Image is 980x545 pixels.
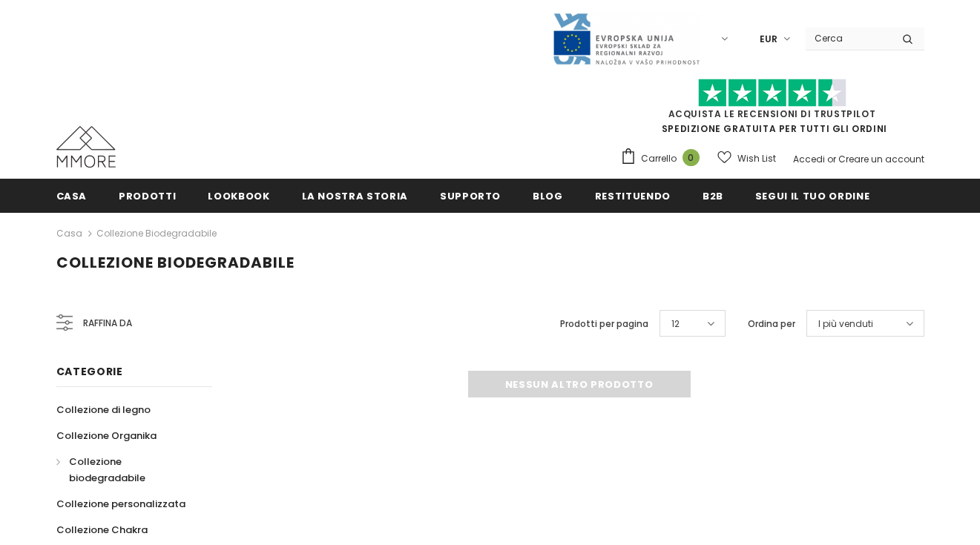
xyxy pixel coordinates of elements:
span: 12 [671,317,680,331]
a: Javni Razpis [552,32,700,44]
span: Carrello [641,151,677,166]
span: Categorie [56,364,123,379]
a: B2B [703,179,723,212]
span: Collezione Organika [56,429,157,443]
a: Collezione Chakra [56,517,148,543]
a: Creare un account [838,153,924,165]
a: Restituendo [595,179,671,212]
a: Collezione di legno [56,397,151,423]
img: Javni Razpis [552,12,700,66]
span: Blog [533,189,563,203]
input: Search Site [806,27,891,49]
img: Fidati di Pilot Stars [698,79,846,108]
a: supporto [440,179,501,212]
span: Prodotti [119,189,176,203]
span: 0 [683,149,700,166]
a: Casa [56,179,88,212]
span: La nostra storia [302,189,408,203]
span: Raffina da [83,315,132,331]
span: EUR [760,32,777,47]
span: Collezione biodegradabile [69,455,145,485]
span: I più venduti [818,317,873,331]
span: Segui il tuo ordine [755,189,869,203]
a: Collezione biodegradabile [96,227,217,240]
a: Lookbook [208,179,269,212]
img: Casi MMORE [56,126,116,168]
span: or [827,153,836,165]
a: Carrello 0 [620,148,707,170]
a: Collezione personalizzata [56,491,185,517]
span: Restituendo [595,189,671,203]
label: Prodotti per pagina [560,317,648,331]
span: Collezione di legno [56,403,151,417]
a: Collezione Organika [56,423,157,449]
span: SPEDIZIONE GRATUITA PER TUTTI GLI ORDINI [620,85,924,135]
a: Accedi [793,153,825,165]
a: Blog [533,179,563,212]
a: Collezione biodegradabile [56,449,196,491]
span: Wish List [737,151,776,166]
a: Wish List [717,145,776,171]
span: Lookbook [208,189,269,203]
span: Collezione biodegradabile [56,252,295,273]
span: B2B [703,189,723,203]
a: Prodotti [119,179,176,212]
label: Ordina per [748,317,795,331]
span: Collezione personalizzata [56,497,185,511]
a: La nostra storia [302,179,408,212]
span: supporto [440,189,501,203]
a: Casa [56,225,82,242]
a: Acquista le recensioni di TrustPilot [668,108,876,120]
span: Casa [56,189,88,203]
span: Collezione Chakra [56,523,148,537]
a: Segui il tuo ordine [755,179,869,212]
